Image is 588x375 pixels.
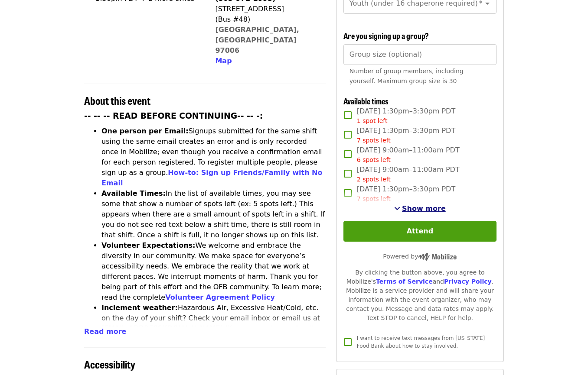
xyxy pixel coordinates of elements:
span: 7 spots left [357,137,391,144]
button: Map [215,56,232,66]
li: Signups submitted for the same shift using the same email creates an error and is only recorded o... [101,126,326,188]
span: [DATE] 1:30pm–3:30pm PDT [357,106,455,126]
span: Powered by [383,253,457,260]
span: Accessibility [84,356,135,372]
span: 6 spots left [357,156,391,163]
li: Hazardous Air, Excessive Heat/Cold, etc. on the day of your shift? Check your email inbox or emai... [101,303,326,355]
img: Powered by Mobilize [418,253,457,261]
span: Map [215,57,232,65]
span: Are you signing up a group? [343,30,429,41]
div: (Bus #48) [215,14,318,25]
span: [DATE] 1:30pm–3:30pm PDT [357,126,455,145]
div: By clicking the button above, you agree to Mobilize's and . Mobilize is a service provider and wi... [343,268,497,323]
strong: Inclement weather: [101,304,178,312]
a: Terms of Service [376,278,433,285]
a: How-to: Sign up Friends/Family with No Email [101,168,323,187]
button: Attend [343,221,497,242]
strong: Available Times: [101,189,166,197]
span: [DATE] 9:00am–11:00am PDT [357,165,460,184]
button: See more timeslots [394,204,446,214]
a: Privacy Policy [444,278,492,285]
a: Volunteer Agreement Policy [165,293,275,301]
span: Number of group members, including yourself. Maximum group size is 30 [350,68,464,84]
li: We welcome and embrace the diversity in our community. We make space for everyone’s accessibility... [101,240,326,303]
input: [object Object] [343,44,497,65]
li: In the list of available times, you may see some that show a number of spots left (ex: 5 spots le... [101,188,326,240]
strong: Volunteer Expectations: [101,241,196,249]
span: [DATE] 9:00am–11:00am PDT [357,145,460,165]
span: 1 spot left [357,117,388,124]
strong: One person per Email: [101,127,189,135]
span: 2 spots left [357,176,391,183]
a: [GEOGRAPHIC_DATA], [GEOGRAPHIC_DATA] 97006 [215,26,299,55]
div: [STREET_ADDRESS] [215,4,318,14]
span: Read more [84,327,126,336]
button: Read more [84,327,126,337]
span: Show more [402,204,446,213]
span: Available times [343,95,389,107]
span: [DATE] 1:30pm–3:30pm PDT [357,184,455,204]
span: 7 spots left [357,195,391,202]
span: About this event [84,93,150,108]
strong: -- -- -- READ BEFORE CONTINUING-- -- -: [84,111,263,120]
span: I want to receive text messages from [US_STATE] Food Bank about how to stay involved. [357,335,485,349]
